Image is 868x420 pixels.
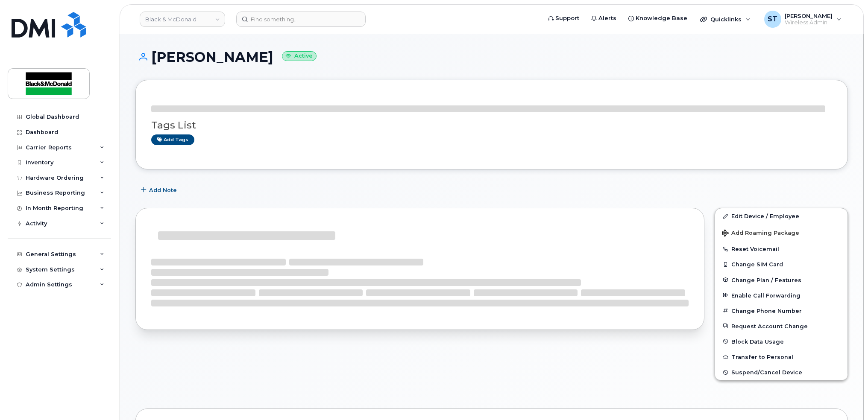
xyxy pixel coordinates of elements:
[731,292,801,298] span: Enable Call Forwarding
[135,182,184,198] button: Add Note
[731,369,802,376] span: Suspend/Cancel Device
[715,208,847,224] a: Edit Device / Employee
[715,349,847,365] button: Transfer to Personal
[715,334,847,349] button: Block Data Usage
[715,257,847,272] button: Change SIM Card
[151,134,194,145] a: Add tags
[715,303,847,318] button: Change Phone Number
[715,272,847,288] button: Change Plan / Features
[715,241,847,257] button: Reset Voicemail
[151,120,832,131] h3: Tags List
[715,288,847,303] button: Enable Call Forwarding
[135,50,848,64] h1: [PERSON_NAME]
[731,277,801,283] span: Change Plan / Features
[282,51,317,61] small: Active
[715,365,847,380] button: Suspend/Cancel Device
[722,230,799,238] span: Add Roaming Package
[149,186,177,194] span: Add Note
[715,224,847,241] button: Add Roaming Package
[715,318,847,334] button: Request Account Change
